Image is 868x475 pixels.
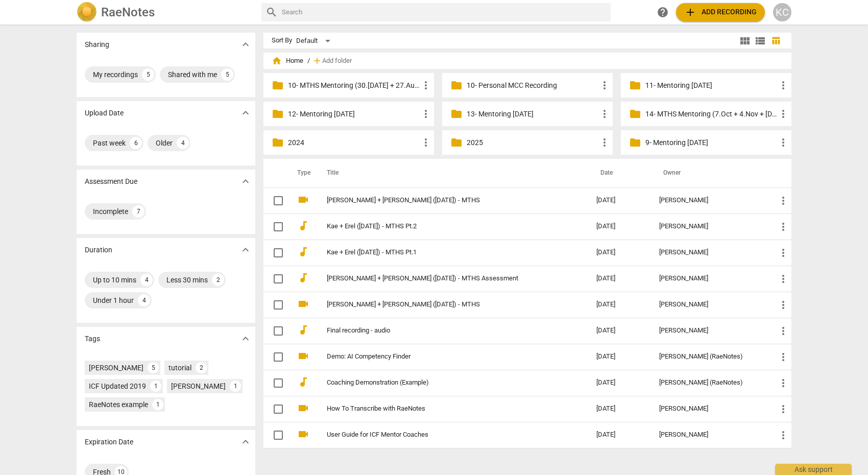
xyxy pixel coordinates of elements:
[659,275,761,282] div: [PERSON_NAME]
[629,136,641,149] span: folder
[289,159,315,187] th: Type
[777,273,789,285] span: more_vert
[659,249,761,256] div: [PERSON_NAME]
[773,3,791,21] button: KC
[315,159,588,187] th: Title
[288,137,420,148] p: 2024
[588,422,651,448] td: [DATE]
[777,108,789,120] span: more_vert
[272,136,284,149] span: folder
[645,80,777,91] p: 11- Mentoring Aug.2025
[221,68,233,81] div: 5
[93,295,134,305] div: Under 1 hour
[140,274,153,286] div: 4
[327,301,560,308] a: [PERSON_NAME] + [PERSON_NAME] ([DATE]) - MTHS
[288,109,420,120] p: 12- Mentoring Sep.2025
[85,108,124,118] p: Upload Date
[89,363,143,373] div: [PERSON_NAME]
[297,402,309,414] span: videocam
[327,197,560,204] a: [PERSON_NAME] + [PERSON_NAME] ([DATE]) - MTHS
[239,175,252,187] span: expand_more
[93,138,126,148] div: Past week
[588,159,651,187] th: Date
[297,272,309,284] span: audiotrack
[659,327,761,335] div: [PERSON_NAME]
[777,79,789,91] span: more_vert
[659,353,761,361] div: [PERSON_NAME] (RaeNotes)
[659,301,761,308] div: [PERSON_NAME]
[156,138,173,148] div: Older
[322,57,352,65] span: Add folder
[588,240,651,266] td: [DATE]
[327,327,560,335] a: Final recording - audio
[297,194,309,206] span: videocam
[450,108,463,120] span: folder
[297,350,309,362] span: videocam
[588,187,651,213] td: [DATE]
[297,324,309,336] span: audiotrack
[239,332,252,345] span: expand_more
[659,379,761,387] div: [PERSON_NAME] (RaeNotes)
[771,36,781,45] span: table_chart
[196,362,207,373] div: 2
[239,436,252,448] span: expand_more
[238,37,253,52] button: Show more
[171,381,226,391] div: [PERSON_NAME]
[754,35,766,47] span: view_list
[297,246,309,258] span: audiotrack
[297,220,309,232] span: audiotrack
[130,137,142,149] div: 6
[645,137,777,148] p: 9- Mentoring Jul.2025
[588,292,651,318] td: [DATE]
[93,275,136,285] div: Up to 10 mins
[296,33,334,49] div: Default
[676,3,765,21] button: Upload
[645,109,777,120] p: 14- MTHS Mentoring (7.Oct + 4.Nov + 2.Dec.2025)
[238,331,253,346] button: Show more
[327,249,560,256] a: Kae + Erel ([DATE]) - MTHS Pt.1
[297,298,309,310] span: videocam
[297,376,309,388] span: audiotrack
[266,6,278,18] span: search
[307,57,310,65] span: /
[777,136,789,149] span: more_vert
[327,379,560,387] a: Coaching Demonstration (Example)
[168,363,191,373] div: tutorial
[588,396,651,422] td: [DATE]
[659,405,761,413] div: [PERSON_NAME]
[132,205,144,218] div: 7
[297,428,309,440] span: videocam
[85,39,109,50] p: Sharing
[420,108,432,120] span: more_vert
[168,69,217,80] div: Shared with me
[93,206,128,217] div: Incomplete
[467,80,598,91] p: 10- Personal MCC Recording
[777,299,789,311] span: more_vert
[739,35,751,47] span: view_module
[238,174,253,189] button: Show more
[657,6,669,18] span: help
[230,381,241,392] div: 1
[166,275,208,285] div: Less 30 mins
[777,221,789,233] span: more_vert
[238,434,253,449] button: Show more
[77,2,97,22] img: Logo
[89,381,146,391] div: ICF Updated 2019
[238,105,253,121] button: Show more
[239,107,252,119] span: expand_more
[85,437,133,447] p: Expiration Date
[629,108,641,120] span: folder
[737,33,753,49] button: Tile view
[659,197,761,204] div: [PERSON_NAME]
[777,403,789,415] span: more_vert
[777,377,789,389] span: more_vert
[212,274,224,286] div: 2
[152,399,163,410] div: 1
[238,242,253,257] button: Show more
[651,159,769,187] th: Owner
[420,136,432,149] span: more_vert
[777,325,789,337] span: more_vert
[777,429,789,441] span: more_vert
[588,370,651,396] td: [DATE]
[327,223,560,230] a: Kae + Erel ([DATE]) - MTHS Pt.2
